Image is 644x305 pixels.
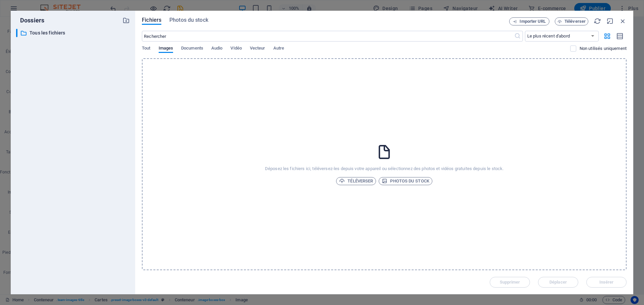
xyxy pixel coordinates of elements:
span: Documents [181,44,203,54]
span: Vecteur [250,44,265,54]
span: Images [159,44,173,54]
i: Créer un nouveau dossier [122,17,130,24]
span: Autre [273,44,284,54]
p: Affiche uniquement les fichiers non utilisés sur ce site web. Les fichiers ajoutés pendant cette ... [580,46,627,52]
button: Téléverser [336,177,376,185]
p: Dossiers [16,16,44,25]
p: Tous les fichiers [30,29,117,37]
span: Téléverser [339,177,373,185]
div: ​ [16,29,17,37]
i: Réduire [606,17,614,25]
button: Photos du stock [379,177,432,185]
span: VIdéo [230,44,241,54]
button: Importer URL [509,17,549,25]
span: Téléverser [565,19,586,23]
i: Fermer [619,17,627,25]
span: Coller le presse-papiers [162,237,215,247]
span: Tout [142,44,150,54]
span: Photos du stock [169,16,208,24]
span: Ajouter les éléments [112,237,159,247]
p: Déposez les fichiers ici, téléversez-les depuis votre appareil ou sélectionnez des photos et vidé... [265,166,504,172]
input: Rechercher [142,31,514,42]
span: Fichiers [142,16,161,24]
i: Actualiser [594,17,601,25]
div: Déposer le contenu ici [5,208,322,256]
span: Photos du stock [382,177,429,185]
button: Téléverser [555,17,588,25]
span: Audio [211,44,222,54]
span: Importer URL [520,19,546,23]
